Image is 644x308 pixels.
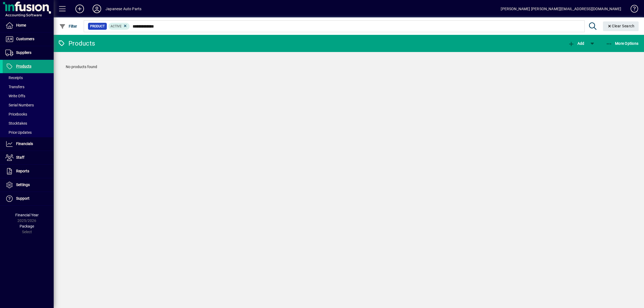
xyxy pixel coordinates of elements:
button: Add [71,4,88,14]
a: Knowledge Base [627,1,637,18]
a: Customers [3,32,54,46]
span: Active [111,24,122,28]
a: Suppliers [3,46,54,60]
button: Filter [58,21,79,31]
a: Price Updates [3,128,54,137]
span: Pricebooks [5,112,27,116]
span: Transfers [5,85,24,89]
span: Serial Numbers [5,103,34,107]
span: Suppliers [16,50,31,55]
a: Transfers [3,82,54,91]
button: Clear [603,21,639,31]
a: Staff [3,151,54,164]
div: No products found [60,59,637,75]
a: Pricebooks [3,110,54,119]
span: Price Updates [5,130,32,135]
a: Settings [3,178,54,192]
a: Write Offs [3,91,54,101]
button: Add [567,39,586,48]
span: Support [16,196,30,201]
span: Clear Search [607,24,635,28]
a: Financials [3,137,54,151]
button: Profile [88,4,105,14]
span: Financial Year [15,213,39,217]
span: Package [20,224,34,228]
div: Products [58,39,95,48]
a: Home [3,19,54,32]
a: Stocktakes [3,119,54,128]
div: [PERSON_NAME] [PERSON_NAME][EMAIL_ADDRESS][DOMAIN_NAME] [501,5,621,13]
span: More Options [606,41,639,46]
span: Home [16,23,26,27]
span: Write Offs [5,94,25,98]
span: Receipts [5,76,23,80]
span: Staff [16,155,24,159]
div: Japanese Auto Parts [105,5,141,13]
mat-chip: Activation Status: Active [108,23,130,30]
span: Products [16,64,31,68]
span: Filter [59,24,77,28]
span: Stocktakes [5,121,27,125]
button: More Options [605,39,640,48]
a: Receipts [3,73,54,82]
a: Serial Numbers [3,101,54,110]
span: Financials [16,142,33,146]
span: Customers [16,37,34,41]
a: Support [3,192,54,205]
span: Add [568,41,584,46]
span: Settings [16,183,30,187]
span: Reports [16,169,29,173]
a: Reports [3,165,54,178]
span: Product [90,24,105,29]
